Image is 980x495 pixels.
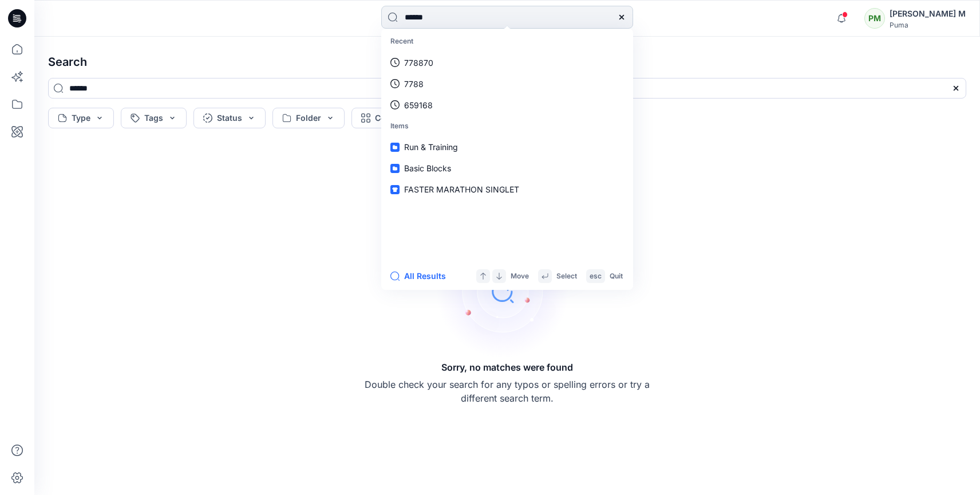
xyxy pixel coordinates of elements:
[384,158,631,179] a: Basic Blocks
[39,46,975,78] h4: Search
[121,108,187,128] button: Tags
[436,223,596,360] img: Sorry, no matches were found
[384,31,631,52] p: Recent
[193,108,266,128] button: Status
[441,360,573,374] h5: Sorry, no matches were found
[384,73,631,95] a: 7788
[384,136,631,158] a: Run & Training
[384,95,631,116] a: 659168
[384,179,631,200] a: FASTER MARATHON SINGLET
[590,270,602,282] p: esc
[556,270,577,282] p: Select
[404,142,458,152] span: Run & Training
[610,270,623,282] p: Quit
[384,116,631,137] p: Items
[890,7,966,21] div: [PERSON_NAME] M
[351,108,438,128] button: Collection
[384,52,631,73] a: 778870
[864,8,885,29] div: PM
[404,57,433,69] p: 778870
[404,163,451,173] span: Basic Blocks
[390,269,453,283] button: All Results
[404,99,433,111] p: 659168
[511,270,529,282] p: Move
[404,78,424,90] p: 7788
[48,108,114,128] button: Type
[364,378,650,405] p: Double check your search for any typos or spelling errors or try a different search term.
[404,184,519,194] span: FASTER MARATHON SINGLET
[890,21,966,29] div: Puma
[272,108,345,128] button: Folder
